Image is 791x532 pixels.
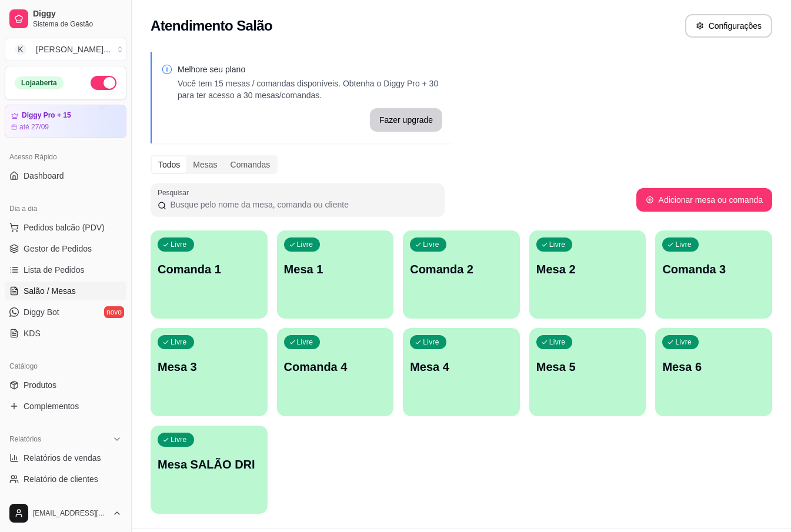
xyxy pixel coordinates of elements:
[297,337,313,347] p: Livre
[536,359,639,375] p: Mesa 5
[5,199,126,218] div: Dia a dia
[24,222,105,233] span: Pedidos balcão (PDV)
[284,359,387,375] p: Comanda 4
[297,240,313,249] p: Livre
[5,449,126,467] a: Relatórios de vendas
[5,239,126,258] a: Gestor de Pedidos
[5,166,126,185] a: Dashboard
[24,170,64,182] span: Dashboard
[5,38,126,61] button: Select a team
[33,19,122,29] span: Sistema de Gestão
[655,230,772,319] button: LivreComanda 3
[675,337,692,347] p: Livre
[5,105,126,138] a: Diggy Pro + 15até 27/09
[5,282,126,300] a: Salão / Mesas
[549,240,566,249] p: Livre
[549,337,566,347] p: Livre
[171,240,187,249] p: Livre
[5,303,126,322] a: Diggy Botnovo
[675,240,692,249] p: Livre
[15,76,64,89] div: Loja aberta
[5,5,126,33] a: DiggySistema de Gestão
[171,337,187,347] p: Livre
[22,111,71,120] article: Diggy Pro + 15
[636,188,772,212] button: Adicionar mesa ou comanda
[277,328,394,416] button: LivreComanda 4
[5,499,126,527] button: [EMAIL_ADDRESS][DOMAIN_NAME]
[158,261,261,277] p: Comanda 1
[662,261,765,277] p: Comanda 3
[178,78,442,101] p: Você tem 15 mesas / comandas disponíveis. Obtenha o Diggy Pro + 30 para ter acesso a 30 mesas/com...
[685,14,772,38] button: Configurações
[277,230,394,319] button: LivreMesa 1
[19,122,49,132] article: até 27/09
[5,491,126,510] a: Relatório de mesas
[152,156,186,173] div: Todos
[410,261,513,277] p: Comanda 2
[529,328,646,416] button: LivreMesa 5
[284,261,387,277] p: Mesa 1
[9,434,41,444] span: Relatórios
[24,379,56,391] span: Produtos
[24,473,98,485] span: Relatório de clientes
[536,261,639,277] p: Mesa 2
[5,324,126,343] a: KDS
[24,327,41,339] span: KDS
[5,148,126,166] div: Acesso Rápido
[151,426,268,514] button: LivreMesa SALÃO DRI
[5,470,126,488] a: Relatório de clientes
[24,452,101,464] span: Relatórios de vendas
[166,199,438,210] input: Pesquisar
[91,76,116,90] button: Alterar Status
[5,218,126,237] button: Pedidos balcão (PDV)
[151,230,268,319] button: LivreComanda 1
[403,230,520,319] button: LivreComanda 2
[662,359,765,375] p: Mesa 6
[224,156,277,173] div: Comandas
[5,357,126,376] div: Catálogo
[24,285,76,297] span: Salão / Mesas
[403,328,520,416] button: LivreMesa 4
[529,230,646,319] button: LivreMesa 2
[24,264,85,276] span: Lista de Pedidos
[15,44,26,55] span: K
[423,337,439,347] p: Livre
[36,44,111,55] div: [PERSON_NAME] ...
[171,435,187,444] p: Livre
[24,243,92,255] span: Gestor de Pedidos
[151,328,268,416] button: LivreMesa 3
[151,16,272,35] h2: Atendimento Salão
[158,456,261,473] p: Mesa SALÃO DRI
[370,108,442,132] button: Fazer upgrade
[178,63,442,75] p: Melhore seu plano
[158,359,261,375] p: Mesa 3
[186,156,223,173] div: Mesas
[24,306,59,318] span: Diggy Bot
[5,397,126,416] a: Complementos
[24,400,79,412] span: Complementos
[5,260,126,279] a: Lista de Pedidos
[423,240,439,249] p: Livre
[158,188,193,198] label: Pesquisar
[5,376,126,394] a: Produtos
[33,508,108,518] span: [EMAIL_ADDRESS][DOMAIN_NAME]
[655,328,772,416] button: LivreMesa 6
[410,359,513,375] p: Mesa 4
[33,9,122,19] span: Diggy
